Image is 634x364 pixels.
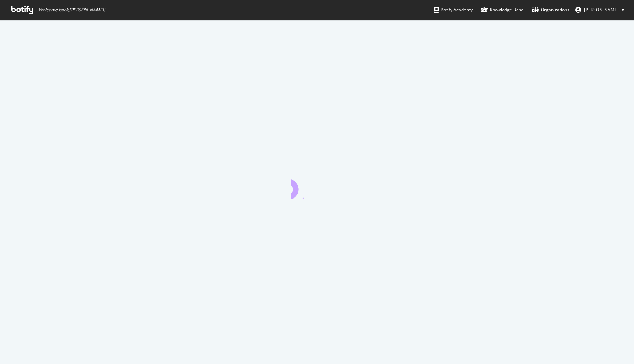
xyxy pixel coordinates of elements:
span: Welcome back, [PERSON_NAME] ! [39,7,105,13]
div: Knowledge Base [481,6,524,14]
div: Botify Academy [434,6,473,14]
button: [PERSON_NAME] [569,4,630,16]
div: animation [291,173,343,199]
div: Organizations [532,6,569,14]
span: Daniel Chen [584,7,619,13]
